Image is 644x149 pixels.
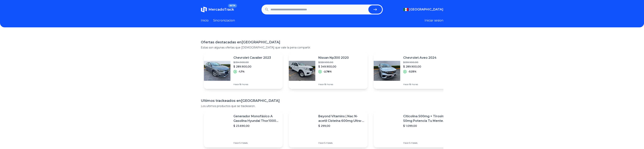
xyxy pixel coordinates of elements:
p: -1,7% [238,70,245,73]
button: Iniciar sesion [425,18,443,23]
a: Featured imageGenerador Monofásico A Gasolina Hyundai Thor10000 P 11.5 Kw$ 23.690,00Hace 5 meses [204,111,283,147]
p: Hace 18 horas [403,83,437,86]
p: Nissan Np300 2020 [318,55,349,60]
p: Generador Monofásico A Gasolina Hyundai Thor10000 P 11.5 Kw [233,114,280,123]
img: MercadoTrack [201,6,207,13]
p: Hace 18 horas [233,83,271,86]
a: Featured imageNissan Np300 2020$ 359.900,00$ 349.900,00-2,78%Hace 18 horas [289,52,368,89]
p: Los ultimos productos que se trackearon. [201,104,443,108]
a: Inicio [201,18,209,23]
p: -3,33% [408,70,416,73]
p: Hace 5 meses [318,141,365,144]
a: MercadoTrackBETA [201,6,234,13]
p: Hace 5 meses [403,141,449,144]
img: Featured image [204,57,230,84]
p: $ 294.900,00 [233,61,271,64]
img: Featured image [374,57,400,84]
img: Mexico [403,8,408,11]
img: Featured image [374,116,400,143]
p: $ 359.900,00 [318,61,349,64]
img: Featured image [289,57,315,84]
p: Beyond Vitamins | Nac N-acetil Cisteína 600mg Ultra-premium Con Inulina De Agave (prebiótico Natu... [318,114,365,123]
span: BETA [228,4,237,8]
a: Sincronizacion [213,18,235,23]
img: Featured image [289,116,315,143]
p: -2,78% [323,70,332,73]
p: Chevrolet Cavalier 2023 [233,55,271,60]
img: Featured image [204,116,230,143]
h1: Ofertas destacadas en [GEOGRAPHIC_DATA] [201,40,443,45]
a: Featured imageChevrolet Cavalier 2023$ 294.900,00$ 289.900,00-1,7%Hace 18 horas [204,52,283,89]
p: $ 299.900,00 [403,61,437,64]
p: Citicolina 500mg + Tirosina 50mg Potencia Tu Mente (120caps) Sabor Sin Sabor [403,114,449,123]
p: $ 1.099,00 [403,124,449,128]
h1: Ultimos trackeados en [GEOGRAPHIC_DATA] [201,98,443,103]
button: [GEOGRAPHIC_DATA] [403,7,443,12]
a: Featured imageBeyond Vitamins | Nac N-acetil Cisteína 600mg Ultra-premium Con Inulina De Agave (p... [289,111,368,147]
p: Estas son algunas ofertas que [DEMOGRAPHIC_DATA] que vale la pena compartir. [201,46,443,49]
p: $ 349.900,00 [318,65,349,68]
p: Chevrolet Aveo 2024 [403,55,437,60]
p: $ 289.900,00 [233,65,271,68]
p: $ 299,00 [318,124,365,128]
p: $ 23.690,00 [233,124,280,128]
span: MercadoTrack [208,7,234,12]
a: Featured imageCiticolina 500mg + Tirosina 50mg Potencia Tu Mente (120caps) Sabor Sin Sabor$ 1.099... [374,111,452,147]
span: [GEOGRAPHIC_DATA] [409,7,443,12]
p: Hace 18 horas [318,83,349,86]
p: Hace 5 meses [233,141,280,144]
p: $ 289.900,00 [403,65,437,68]
a: Featured imageChevrolet Aveo 2024$ 299.900,00$ 289.900,00-3,33%Hace 18 horas [374,52,452,89]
